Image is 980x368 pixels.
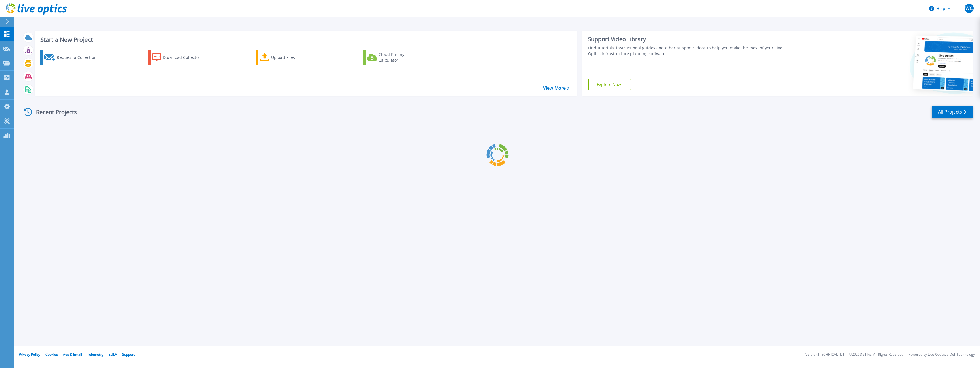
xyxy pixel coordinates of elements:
[148,50,212,65] a: Download Collector
[87,352,103,357] a: Telemetry
[163,52,208,63] div: Download Collector
[122,352,135,357] a: Support
[588,45,792,57] div: Find tutorials, instructional guides and other support videos to help you make the most of your L...
[57,52,102,63] div: Request a Collection
[45,352,58,357] a: Cookies
[543,85,569,91] a: View More
[849,353,903,357] li: © 2025 Dell Inc. All Rights Reserved
[588,79,631,90] a: Explore Now!
[805,353,844,357] li: Version: [TECHNICAL_ID]
[22,105,85,119] div: Recent Projects
[19,352,40,357] a: Privacy Policy
[379,52,424,63] div: Cloud Pricing Calculator
[63,352,82,357] a: Ads & Email
[363,50,427,65] a: Cloud Pricing Calculator
[40,50,104,65] a: Request a Collection
[588,35,792,43] div: Support Video Library
[932,106,973,118] a: All Projects
[271,52,317,63] div: Upload Files
[256,50,319,65] a: Upload Files
[40,37,569,43] h3: Start a New Project
[109,352,117,357] a: EULA
[908,353,975,357] li: Powered by Live Optics, a Dell Technology
[965,6,973,11] span: WC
